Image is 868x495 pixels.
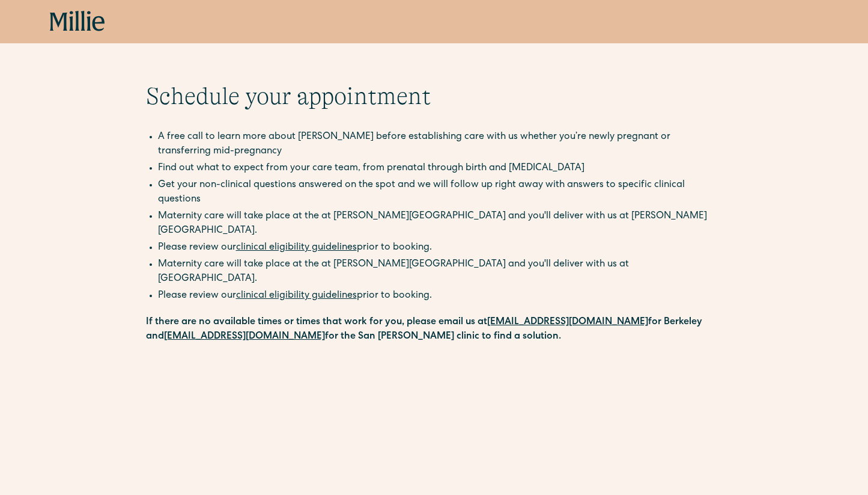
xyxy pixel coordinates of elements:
[146,82,723,111] h1: Schedule your appointment
[158,241,723,255] li: Please review our prior to booking.
[158,161,723,176] li: Find out what to expect from your care team, from prenatal through birth and [MEDICAL_DATA]
[236,243,357,253] a: clinical eligibility guidelines
[164,332,325,342] a: [EMAIL_ADDRESS][DOMAIN_NAME]
[487,318,648,327] a: [EMAIL_ADDRESS][DOMAIN_NAME]
[158,257,723,286] li: Maternity care will take place at the at [PERSON_NAME][GEOGRAPHIC_DATA] and you'll deliver with u...
[146,318,487,327] strong: If there are no available times or times that work for you, please email us at
[158,289,723,303] li: Please review our prior to booking.
[325,332,561,342] strong: for the San [PERSON_NAME] clinic to find a solution.
[158,130,723,159] li: A free call to learn more about [PERSON_NAME] before establishing care with us whether you’re new...
[236,291,357,301] a: clinical eligibility guidelines
[158,209,723,238] li: Maternity care will take place at the at [PERSON_NAME][GEOGRAPHIC_DATA] and you'll deliver with u...
[158,178,723,207] li: Get your non-clinical questions answered on the spot and we will follow up right away with answer...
